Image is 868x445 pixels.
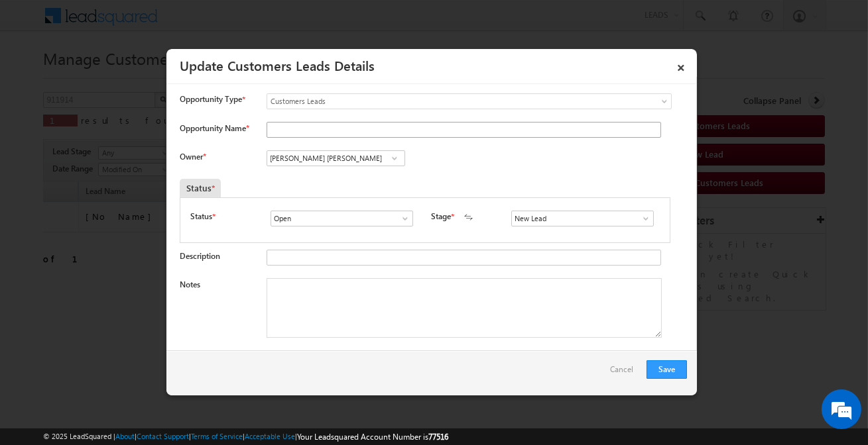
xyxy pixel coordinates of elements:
input: Type to Search [267,150,405,166]
button: Save [647,360,687,379]
span: Customers Leads [267,95,617,107]
input: Type to Search [511,211,654,226]
label: Description [180,251,220,261]
a: About [115,432,135,440]
img: d_60004797649_company_0_60004797649 [23,70,56,87]
label: Notes [180,279,200,289]
label: Status [190,211,212,222]
a: Show All Items [386,152,403,165]
label: Opportunity Name [180,123,249,133]
a: × [670,54,692,77]
em: Start Chat [180,347,241,365]
span: 77516 [428,432,448,442]
a: Customers Leads [267,93,672,109]
input: Type to Search [271,211,413,226]
span: Opportunity Type [180,93,242,105]
span: Your Leadsquared Account Number is [297,432,448,442]
label: Owner [180,152,206,162]
a: Contact Support [137,432,189,440]
div: Minimize live chat window [217,7,249,38]
textarea: Type your message and hit 'Enter' [17,123,242,336]
span: © 2025 LeadSquared | | | | | [43,430,448,443]
div: Status [180,179,221,197]
label: Stage [431,211,451,222]
a: Show All Items [393,212,410,225]
a: Cancel [610,360,640,385]
a: Terms of Service [191,432,243,440]
a: Acceptable Use [245,432,295,440]
div: Chat with us now [69,70,223,87]
a: Show All Items [634,212,651,225]
a: Update Customers Leads Details [180,56,375,74]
